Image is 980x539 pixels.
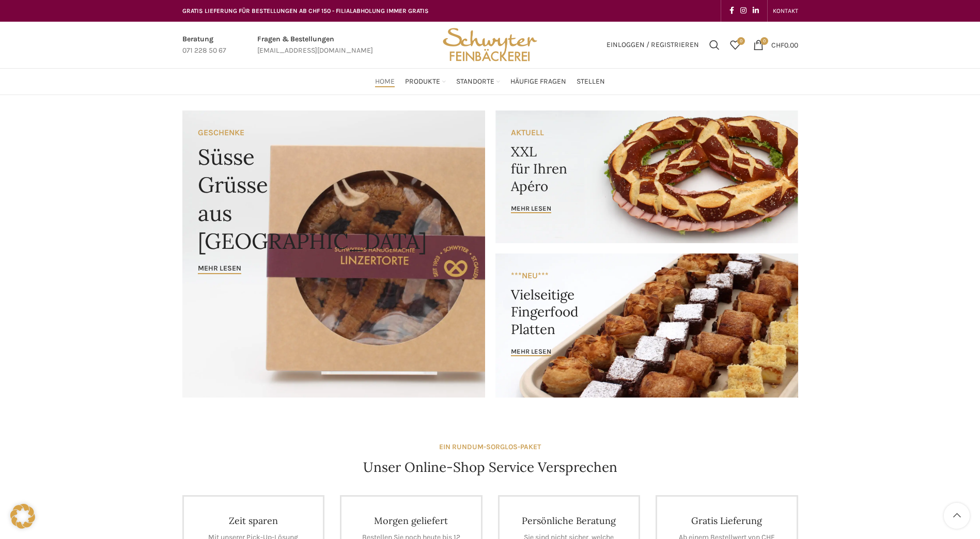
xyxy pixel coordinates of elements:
[606,41,699,49] span: Einloggen / Registrieren
[750,4,762,18] a: Linkedin social link
[726,4,737,18] a: Facebook social link
[182,110,485,398] a: Banner link
[439,22,540,68] img: Bäckerei Schwyter
[601,35,704,55] a: Einloggen / Registrieren
[768,1,803,21] div: Secondary navigation
[182,34,226,57] a: Infobox link
[510,71,566,92] a: Häufige Fragen
[737,37,745,45] span: 0
[199,515,308,527] h4: Zeit sparen
[177,71,803,92] div: Main navigation
[760,37,768,45] span: 0
[725,35,745,55] a: 0
[515,515,624,527] h4: Persönliche Beratung
[495,110,798,243] a: Banner link
[357,515,465,527] h4: Morgen geliefert
[456,77,494,87] span: Standorte
[495,253,798,398] a: Banner link
[257,34,373,57] a: Infobox link
[375,77,395,87] span: Home
[363,458,617,477] h4: Unser Online-Shop Service Versprechen
[577,71,605,92] a: Stellen
[748,35,803,55] a: 0 CHF0.00
[456,71,500,92] a: Standorte
[510,77,566,87] span: Häufige Fragen
[773,7,798,14] span: KONTAKT
[182,7,429,14] span: GRATIS LIEFERUNG FÜR BESTELLUNGEN AB CHF 150 - FILIALABHOLUNG IMMER GRATIS
[405,71,446,92] a: Produkte
[773,1,798,21] a: KONTAKT
[673,515,781,527] h4: Gratis Lieferung
[737,4,750,18] a: Instagram social link
[704,35,725,55] a: Suchen
[771,40,798,49] bdi: 0.00
[944,503,970,529] a: Scroll to top button
[771,40,784,49] span: CHF
[405,77,440,87] span: Produkte
[439,40,540,49] a: Site logo
[439,442,541,451] strong: EIN RUNDUM-SORGLOS-PAKET
[725,35,745,55] div: Meine Wunschliste
[375,71,395,92] a: Home
[577,77,605,87] span: Stellen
